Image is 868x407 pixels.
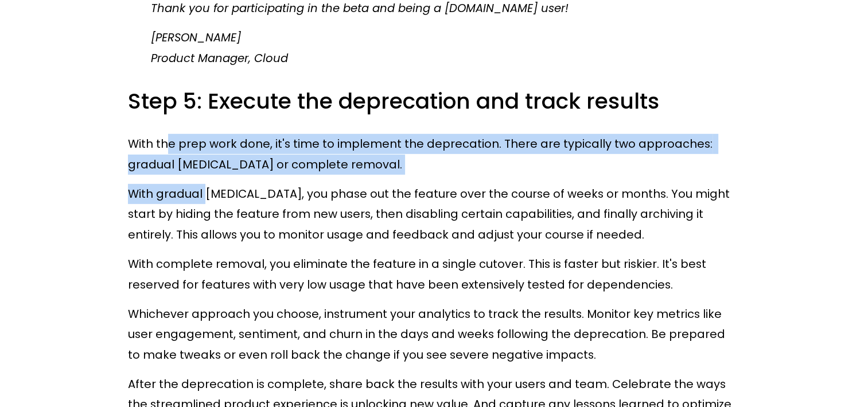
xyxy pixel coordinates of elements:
[128,254,740,295] p: With complete removal, you eliminate the feature in a single cutover. This is faster but riskier....
[128,87,740,116] h3: Step 5: Execute the deprecation and track results
[128,134,740,175] p: With the prep work done, it's time to implement the deprecation. There are typically two approach...
[151,29,288,66] em: [PERSON_NAME] Product Manager, Cloud
[128,304,740,365] p: Whichever approach you choose, instrument your analytics to track the results. Monitor key metric...
[128,184,740,245] p: With gradual [MEDICAL_DATA], you phase out the feature over the course of weeks or months. You mi...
